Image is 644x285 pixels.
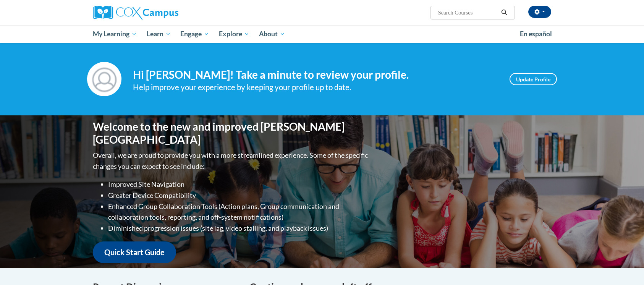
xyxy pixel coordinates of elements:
a: Quick Start Guide [93,241,176,263]
a: Explore [214,25,254,43]
span: En español [520,30,552,38]
img: Profile Image [87,62,121,96]
li: Enhanced Group Collaboration Tools (Action plans, Group communication and collaboration tools, re... [108,201,370,223]
a: Cox Campus [93,6,238,19]
li: Greater Device Compatibility [108,190,370,201]
span: Explore [219,29,249,39]
span: Learn [147,29,171,39]
h1: Welcome to the new and improved [PERSON_NAME][GEOGRAPHIC_DATA] [93,120,370,146]
div: Main menu [81,25,563,43]
p: Overall, we are proud to provide you with a more streamlined experience. Some of the specific cha... [93,150,370,172]
input: Search Courses [437,8,498,17]
img: Cox Campus [93,6,178,19]
span: Engage [180,29,209,39]
h4: Hi [PERSON_NAME]! Take a minute to review your profile. [133,68,498,81]
a: My Learning [88,25,142,43]
li: Diminished progression issues (site lag, video stalling, and playback issues) [108,223,370,234]
a: Learn [142,25,176,43]
a: Engage [175,25,214,43]
span: My Learning [93,29,137,39]
a: En español [515,26,557,42]
div: Help improve your experience by keeping your profile up to date. [133,81,498,94]
li: Improved Site Navigation [108,179,370,190]
button: Search [498,8,510,17]
button: Account Settings [528,6,551,18]
a: About [254,25,290,43]
a: Update Profile [510,73,557,85]
span: About [259,29,285,39]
